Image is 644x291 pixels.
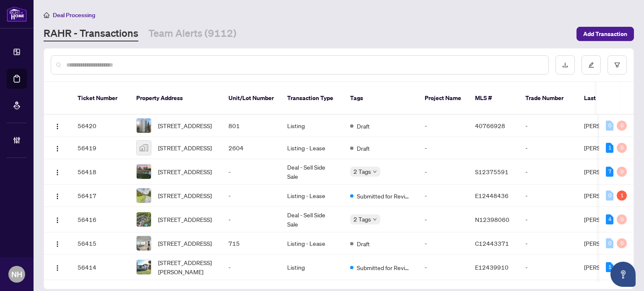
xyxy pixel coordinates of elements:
[44,12,49,18] span: home
[148,26,236,41] a: Team Alerts (9112)
[280,137,343,159] td: Listing - Lease
[519,82,577,115] th: Trade Number
[158,121,212,130] span: [STREET_ADDRESS]
[280,82,343,115] th: Transaction Type
[54,123,61,130] img: Logo
[130,82,222,115] th: Property Address
[280,207,343,232] td: Deal - Sell Side Sale
[617,167,627,177] div: 0
[71,255,130,280] td: 56414
[353,214,371,224] span: 2 Tags
[357,239,370,248] span: Draft
[617,191,627,201] div: 1
[11,268,22,280] span: NH
[577,185,640,207] td: [PERSON_NAME]
[475,168,509,175] span: S12375591
[222,137,280,159] td: 2604
[606,191,613,201] div: 0
[577,159,640,185] td: [PERSON_NAME]
[519,115,577,137] td: -
[44,26,138,41] a: RAHR - Transactions
[137,118,151,133] img: thumbnail-img
[577,82,640,115] th: Last Updated By
[606,167,613,177] div: 7
[610,262,636,287] button: Open asap
[51,213,64,226] button: Logo
[51,189,64,202] button: Logo
[280,232,343,255] td: Listing - Lease
[280,159,343,185] td: Deal - Sell Side Sale
[608,55,627,75] button: filter
[418,185,468,207] td: -
[418,255,468,280] td: -
[475,216,509,223] span: N12398060
[54,145,61,152] img: Logo
[617,214,627,224] div: 0
[53,11,95,19] span: Deal Processing
[373,170,377,174] span: down
[137,165,151,179] img: thumbnail-img
[222,115,280,137] td: 801
[280,115,343,137] td: Listing
[556,55,575,75] button: download
[519,207,577,232] td: -
[51,119,64,132] button: Logo
[418,82,468,115] th: Project Name
[418,137,468,159] td: -
[54,241,61,247] img: Logo
[418,232,468,255] td: -
[606,262,613,272] div: 1
[222,82,280,115] th: Unit/Lot Number
[71,207,130,232] td: 56416
[158,191,212,200] span: [STREET_ADDRESS]
[576,27,634,41] button: Add Transaction
[54,265,61,271] img: Logo
[468,82,519,115] th: MLS #
[158,215,212,224] span: [STREET_ADDRESS]
[562,62,568,68] span: download
[418,207,468,232] td: -
[7,6,27,22] img: logo
[51,141,64,155] button: Logo
[280,185,343,207] td: Listing - Lease
[519,159,577,185] td: -
[71,185,130,207] td: 56417
[357,144,370,153] span: Draft
[418,159,468,185] td: -
[588,62,594,68] span: edit
[51,260,64,274] button: Logo
[137,212,151,227] img: thumbnail-img
[71,115,130,137] td: 56420
[577,232,640,255] td: [PERSON_NAME]
[617,121,627,131] div: 0
[577,255,640,280] td: [PERSON_NAME]
[54,217,61,224] img: Logo
[475,192,509,199] span: E12448436
[222,207,280,232] td: -
[222,159,280,185] td: -
[577,115,640,137] td: [PERSON_NAME]
[137,236,151,250] img: thumbnail-img
[51,237,64,250] button: Logo
[343,82,418,115] th: Tags
[617,238,627,248] div: 0
[519,185,577,207] td: -
[54,193,61,200] img: Logo
[606,121,613,131] div: 0
[357,191,411,201] span: Submitted for Review
[475,263,509,271] span: E12439910
[606,214,613,224] div: 4
[137,260,151,274] img: thumbnail-img
[71,159,130,185] td: 56418
[373,217,377,221] span: down
[222,232,280,255] td: 715
[54,169,61,176] img: Logo
[280,255,343,280] td: Listing
[357,121,370,131] span: Draft
[519,137,577,159] td: -
[617,143,627,153] div: 0
[71,232,130,255] td: 56415
[418,115,468,137] td: -
[222,255,280,280] td: -
[137,188,151,203] img: thumbnail-img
